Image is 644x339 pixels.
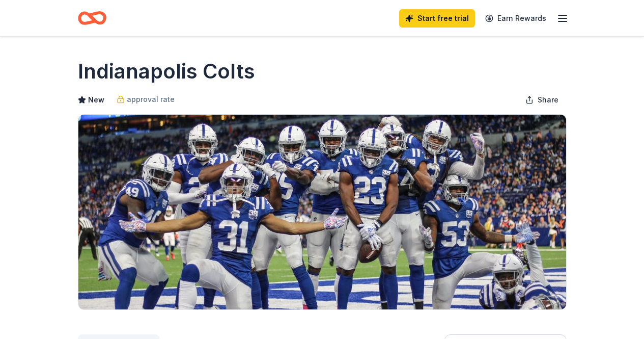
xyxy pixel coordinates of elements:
[127,93,175,106] span: approval rate
[538,94,558,106] span: Share
[399,9,475,28] a: Start free trial
[88,94,104,106] span: New
[479,9,552,28] a: Earn Rewards
[78,6,106,30] a: Home
[78,57,255,86] h1: Indianapolis Colts
[117,93,175,106] a: approval rate
[78,115,566,309] img: Image for Indianapolis Colts
[517,90,567,110] button: Share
